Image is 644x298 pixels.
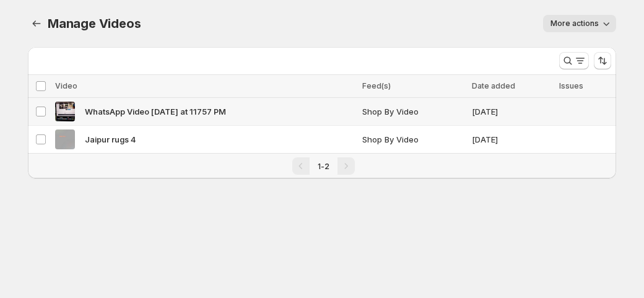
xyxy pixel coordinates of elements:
span: Issues [559,81,583,90]
span: More actions [550,19,599,28]
button: Sort the results [594,52,611,69]
img: WhatsApp Video 2025-08-20 at 11757 PM [55,102,75,121]
span: Video [55,81,77,90]
span: Feed(s) [362,81,391,90]
button: More actions [543,15,616,32]
span: 1-2 [318,162,329,171]
span: Date added [472,81,515,90]
span: Shop By Video [362,105,464,118]
img: Jaipur rugs 4 [55,129,75,149]
td: [DATE] [468,126,555,154]
span: Manage Videos [48,16,141,31]
span: Jaipur rugs 4 [85,133,136,146]
button: Manage Videos [28,15,45,32]
span: Shop By Video [362,133,464,146]
td: [DATE] [468,98,555,126]
button: Search and filter results [559,52,589,69]
nav: Pagination [28,153,616,178]
span: WhatsApp Video [DATE] at 11757 PM [85,105,226,118]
